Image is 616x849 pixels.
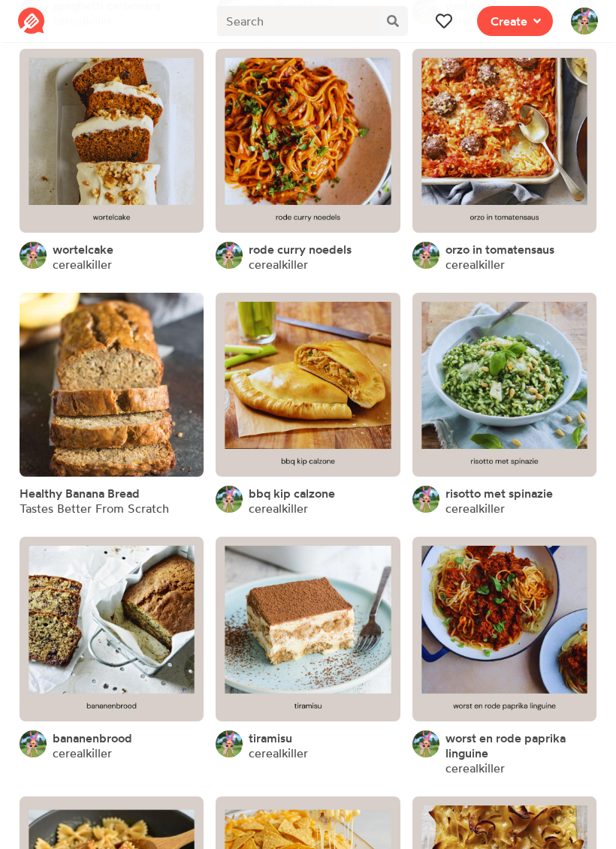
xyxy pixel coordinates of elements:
[53,242,113,257] a: wortelcake
[249,486,335,501] a: bbq kip calzone
[445,730,596,760] a: worst en rode paprika linguine
[249,257,308,272] a: cerealkiller
[445,242,554,257] a: orzo in tomatensaus
[445,730,566,760] span: worst en rode paprika linguine
[491,12,527,30] span: Create
[249,501,308,516] a: cerealkiller
[20,730,47,757] img: User's avatar
[216,486,243,513] img: User's avatar
[412,486,439,513] img: User's avatar
[249,730,292,745] a: tiramisu
[249,745,308,760] a: cerealkiller
[53,730,132,745] a: bananenbrood
[445,501,505,516] a: cerealkiller
[53,257,112,272] a: cerealkiller
[445,486,553,501] a: risotto met spinazie
[20,501,169,516] div: Tastes Better From Scratch
[571,8,598,35] img: User's avatar
[18,8,45,35] img: Reciplate
[216,730,243,757] img: User's avatar
[445,760,505,775] a: cerealkiller
[217,6,377,36] input: Search
[412,242,439,269] img: User's avatar
[477,6,553,36] button: Create
[412,730,439,757] img: User's avatar
[20,242,47,269] img: User's avatar
[20,486,140,501] a: Healthy Banana Bread
[249,242,352,257] a: rode curry noedels
[53,745,112,760] a: cerealkiller
[445,257,505,272] a: cerealkiller
[216,242,243,269] img: User's avatar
